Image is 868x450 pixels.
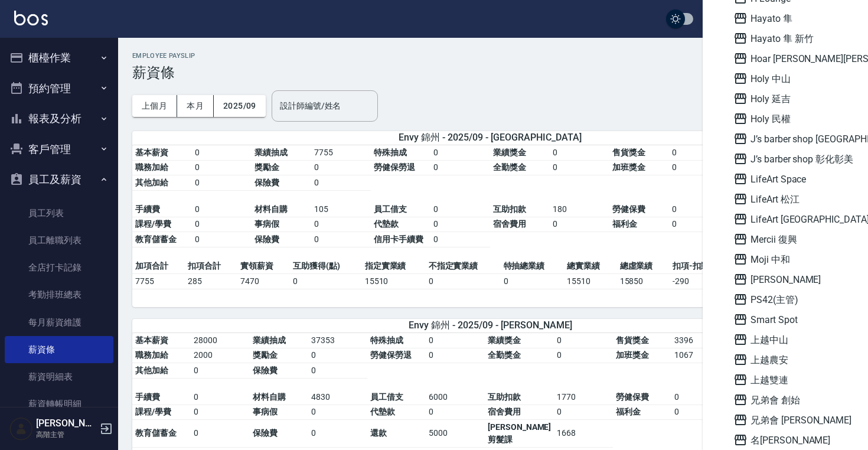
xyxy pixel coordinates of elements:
span: LifeArt [GEOGRAPHIC_DATA] [733,212,849,226]
span: LifeArt 松江 [733,192,849,206]
span: 上越農安 [733,353,849,367]
span: 兄弟會 創始 [733,393,849,407]
span: Moji 中和 [733,252,849,266]
span: J’s barber shop 彰化彰美 [733,152,849,166]
span: 上越雙連 [733,373,849,387]
span: Holy 延吉 [733,92,849,106]
span: 名[PERSON_NAME] [733,433,849,447]
span: Hoar [PERSON_NAME][PERSON_NAME] [733,51,849,66]
span: Hayato 隼 新竹 [733,31,849,45]
span: [PERSON_NAME] [733,272,849,286]
span: 上越中山 [733,332,849,347]
span: Holy 中山 [733,71,849,86]
span: 兄弟會 [PERSON_NAME] [733,413,849,427]
span: Mercii 復興 [733,232,849,246]
span: Holy 民權 [733,112,849,126]
span: LifeArt Space [733,172,849,186]
span: Smart Spot [733,312,849,327]
span: PS42(主管) [733,292,849,306]
span: Hayato 隼 [733,11,849,25]
span: J’s barber shop [GEOGRAPHIC_DATA][PERSON_NAME] [733,132,849,146]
